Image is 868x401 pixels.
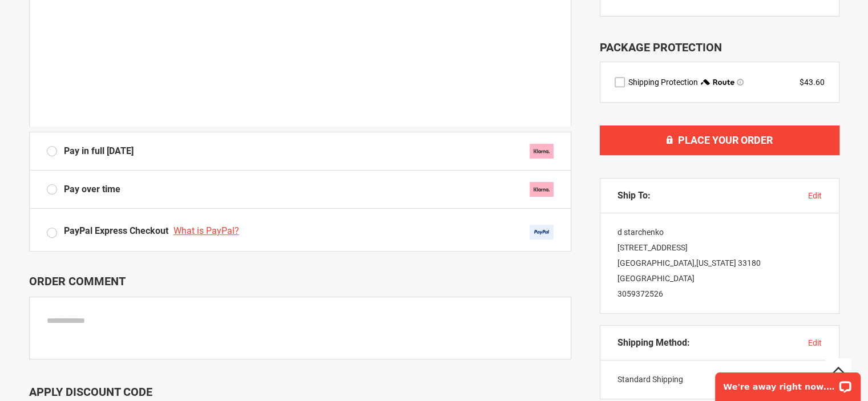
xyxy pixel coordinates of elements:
[64,183,120,196] span: Pay over time
[600,39,839,56] div: Package Protection
[808,190,822,201] button: edit
[617,375,683,384] span: Standard Shipping
[29,274,571,288] p: Order Comment
[628,78,698,87] span: Shipping Protection
[530,144,554,159] img: klarna.svg
[800,76,825,88] div: $43.60
[173,225,242,236] a: What is PayPal?
[600,213,839,313] div: d starchenko [STREET_ADDRESS] [GEOGRAPHIC_DATA] , 33180 [GEOGRAPHIC_DATA]
[173,225,239,236] span: What is PayPal?
[530,225,554,240] img: Acceptance Mark
[808,338,822,347] span: edit
[678,134,773,146] span: Place Your Order
[64,225,168,236] span: PayPal Express Checkout
[64,145,134,158] span: Pay in full [DATE]
[615,76,825,88] div: route shipping protection selector element
[808,191,822,200] span: edit
[617,337,690,349] span: Shipping Method:
[708,365,868,401] iframe: LiveChat chat widget
[29,385,152,399] span: Apply Discount Code
[617,289,663,298] a: 3059372526
[808,337,822,349] button: edit
[617,190,651,201] span: Ship To:
[530,182,554,197] img: klarna.svg
[737,79,744,86] span: Learn more
[696,258,736,268] span: [US_STATE]
[600,125,839,155] button: Place Your Order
